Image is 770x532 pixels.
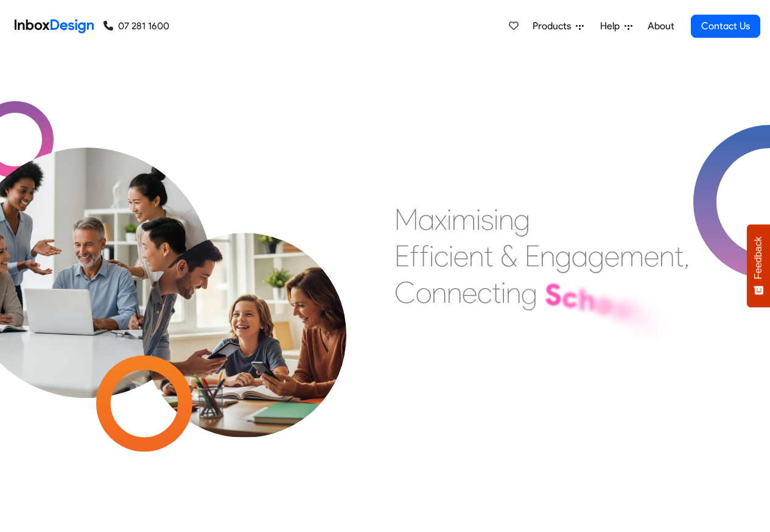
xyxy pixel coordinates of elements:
div: Maximising Efficient & Engagement, Connecting Schools, Families, and Students. [394,201,690,384]
button: Feedback - Show survey [747,224,770,307]
div: C [394,274,416,311]
div: n [499,201,514,238]
div: g [514,201,530,238]
div: c [477,274,492,311]
a: Contact Us [691,15,760,38]
div: i [494,201,499,238]
div: o [595,285,612,322]
div: n [447,274,462,311]
div: g [521,275,537,311]
div: i [476,201,481,238]
div: o [612,289,629,326]
div: E [394,238,410,274]
a: Products [528,14,589,38]
div: s [481,201,494,238]
a: Help [595,14,637,38]
div: f [410,238,419,274]
div: i [449,238,453,274]
a: About [644,14,677,38]
div: f [419,238,429,274]
div: t [484,238,493,274]
div: & [500,238,517,274]
div: e [462,274,477,311]
div: S [545,277,562,313]
span: Products [533,19,576,34]
div: , [652,307,660,343]
div: a [572,238,588,274]
div: t [674,238,684,274]
div: a [418,201,435,238]
div: E [525,238,540,274]
div: n [469,238,484,274]
div: e [453,238,469,274]
div: c [562,278,578,315]
div: e [644,238,659,274]
div: n [506,274,521,311]
div: g [555,238,572,274]
div: c [434,238,449,274]
div: n [432,274,447,311]
span: Feedback [753,236,764,279]
div: s [637,300,652,337]
div: i [429,238,434,274]
span: Help [600,19,625,34]
div: o [416,274,432,311]
div: n [659,238,674,274]
div: i [501,274,506,311]
div: n [540,238,555,274]
div: h [578,282,595,318]
a: 07 281 1600 [103,19,169,34]
div: i [447,201,452,238]
div: m [620,238,644,274]
div: , [684,238,690,274]
div: m [452,201,476,238]
div: g [588,238,604,274]
div: e [604,238,620,274]
img: parents_with_child.png [117,182,372,438]
div: t [492,274,501,311]
div: x [435,201,447,238]
div: l [629,294,637,331]
div: M [394,201,418,238]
